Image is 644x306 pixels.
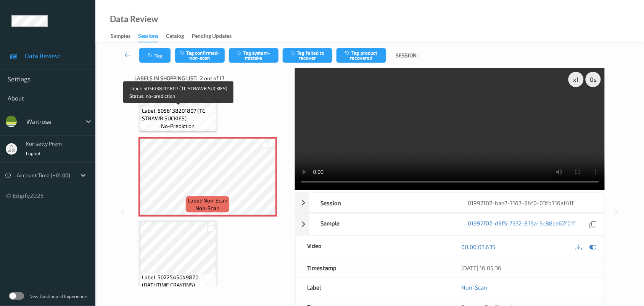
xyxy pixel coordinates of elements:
[142,107,214,122] span: Label: 5056138201807 (TC STRAWB SUCKIES)
[295,193,605,213] div: Session01992f02-bae7-7167-8bf0-03fb716af41f
[309,214,457,235] div: Sample
[568,72,584,87] div: x 1
[296,278,450,297] div: Label
[296,258,450,277] div: Timestamp
[135,74,198,82] span: Labels in shopping list:
[111,31,138,42] a: Samples
[138,32,158,42] div: Sessions
[166,32,184,42] div: Catalog
[283,48,332,63] button: Tag failed to recover
[142,274,214,289] span: Label: 5022545049820 (BATHTIME CRAYONS)
[461,264,592,272] div: [DATE] 16:05:36
[461,283,487,291] a: Non-Scan
[586,72,601,87] div: 0 s
[296,236,450,258] div: Video
[461,243,495,251] a: 00:00:03.635
[138,31,166,42] a: Sessions
[295,213,605,236] div: Sample01992f02-d9f5-7532-875a-5e88ea62f01f
[200,74,225,82] span: 2 out of 17
[161,122,195,130] span: no-prediction
[175,48,225,63] button: Tag confirmed-non-scan
[336,48,386,63] button: Tag product recovered
[196,204,220,212] span: non-scan
[192,32,232,42] div: Pending Updates
[309,193,457,212] div: Session
[111,32,130,42] div: Samples
[396,52,418,59] span: Session:
[468,219,576,230] a: 01992f02-d9f5-7532-875a-5e88ea62f01f
[166,31,192,42] a: Catalog
[139,48,171,63] button: Tag
[110,15,158,23] div: Data Review
[192,31,239,42] a: Pending Updates
[229,48,279,63] button: Tag system-mistake
[135,83,290,92] div: 1 out of 1 Non Scans
[457,193,604,212] div: 01992f02-bae7-7167-8bf0-03fb716af41f
[188,197,227,204] span: Label: Non-Scan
